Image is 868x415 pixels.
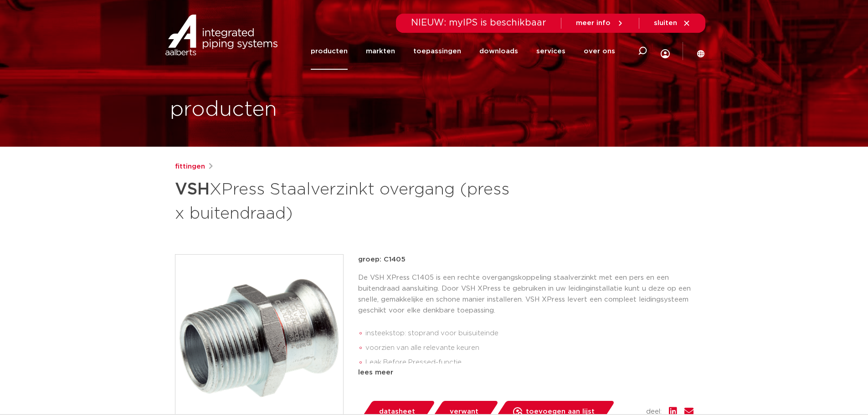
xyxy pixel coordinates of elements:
strong: VSH [175,181,210,198]
a: downloads [479,33,518,70]
div: lees meer [358,367,693,378]
span: NIEUW: myIPS is beschikbaar [411,18,546,27]
a: fittingen [175,161,205,172]
p: De VSH XPress C1405 is een rechte overgangskoppeling staalverzinkt met een pers en een buitendraa... [358,272,693,316]
a: sluiten [654,19,691,27]
a: toepassingen [413,33,461,70]
a: over ons [584,33,615,70]
a: services [536,33,565,70]
h1: producten [170,95,277,124]
h1: XPress Staalverzinkt overgang (press x buitendraad) [175,176,517,225]
span: meer info [576,20,611,26]
a: producten [311,33,348,70]
div: my IPS [661,30,670,72]
li: Leak Before Pressed-functie [365,355,693,370]
a: meer info [576,19,624,27]
nav: Menu [311,33,615,70]
span: sluiten [654,20,677,26]
li: insteekstop: stoprand voor buisuiteinde [365,326,693,341]
a: markten [366,33,395,70]
li: voorzien van alle relevante keuren [365,341,693,355]
p: groep: C1405 [358,254,693,265]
